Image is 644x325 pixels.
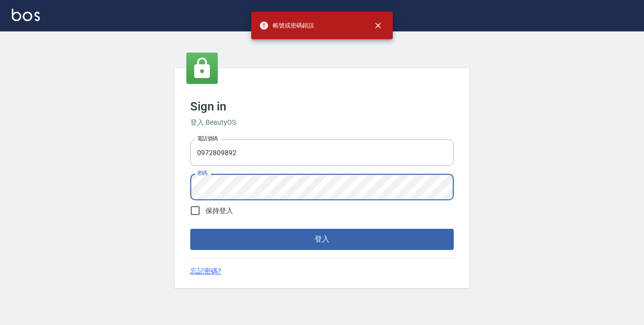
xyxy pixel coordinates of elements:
[259,21,314,30] span: 帳號或密碼錯誤
[12,9,40,21] img: Logo
[190,117,454,128] h6: 登入 BeautyOS
[190,100,454,113] h3: Sign in
[190,266,221,276] a: 忘記密碼?
[367,15,389,36] button: close
[197,135,218,142] label: 電話號碼
[205,206,233,216] span: 保持登入
[190,229,454,249] button: 登入
[197,169,207,177] label: 密碼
